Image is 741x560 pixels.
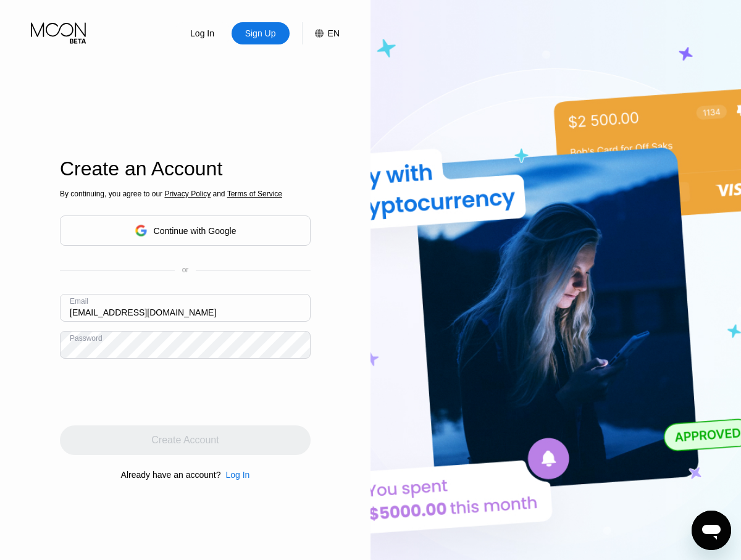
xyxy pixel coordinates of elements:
[60,368,248,416] iframe: reCAPTCHA
[164,190,211,198] span: Privacy Policy
[220,470,249,480] div: Log In
[60,157,311,180] div: Create an Account
[232,22,290,44] div: Sign Up
[70,334,103,343] div: Password
[121,470,221,480] div: Already have an account?
[244,27,277,40] div: Sign Up
[60,215,311,246] div: Continue with Google
[60,190,311,198] div: By continuing, you agree to our
[174,22,232,44] div: Log In
[225,470,249,480] div: Log In
[227,190,282,198] span: Terms of Service
[692,511,731,550] iframe: Button to launch messaging window
[154,226,237,236] div: Continue with Google
[211,190,227,198] span: and
[328,28,340,38] div: EN
[70,297,88,306] div: Email
[302,22,340,44] div: EN
[182,265,189,274] div: or
[189,27,216,40] div: Log In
